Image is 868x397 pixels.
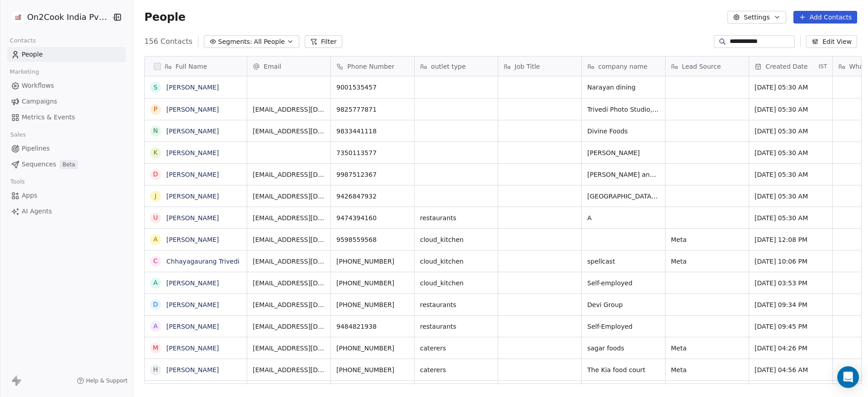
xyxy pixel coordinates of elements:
[336,365,409,374] span: [PHONE_NUMBER]
[154,235,158,244] div: A
[153,365,158,374] div: H
[587,257,660,266] span: spellcast
[598,62,647,71] span: company name
[819,63,827,70] span: IST
[7,141,126,156] a: Pipelines
[77,377,127,384] a: Help & Support
[253,235,325,244] span: [EMAIL_ADDRESS][DOMAIN_NAME]
[671,235,743,244] span: Meta
[587,127,660,136] span: Divine Foods
[755,235,827,244] span: [DATE] 12:08 PM
[153,170,158,179] div: D
[6,128,30,142] span: Sales
[420,300,492,309] span: restaurants
[253,213,325,222] span: [EMAIL_ADDRESS][DOMAIN_NAME]
[166,236,219,243] a: [PERSON_NAME]
[154,321,158,331] div: A
[498,57,581,76] div: Job Title
[27,11,109,23] span: On2Cook India Pvt. Ltd.
[253,127,325,136] span: [EMAIL_ADDRESS][DOMAIN_NAME]
[336,344,409,353] span: [PHONE_NUMBER]
[13,12,24,23] img: on2cook%20logo-04%20copy.jpg
[166,366,219,373] a: [PERSON_NAME]
[755,170,827,179] span: [DATE] 05:30 AM
[22,81,54,90] span: Workflows
[166,149,219,156] a: [PERSON_NAME]
[253,192,325,201] span: [EMAIL_ADDRESS][DOMAIN_NAME]
[587,322,660,331] span: Self-Employed
[166,345,219,352] a: [PERSON_NAME]
[336,105,409,114] span: 9825777871
[331,57,414,76] div: Phone Number
[60,160,78,169] span: Beta
[264,62,281,71] span: Email
[336,127,409,136] span: 9833441118
[755,365,827,374] span: [DATE] 04:56 AM
[22,50,43,59] span: People
[514,62,540,71] span: Job Title
[7,78,126,93] a: Workflows
[336,322,409,331] span: 9484821938
[336,235,409,244] span: 9598559568
[166,106,219,113] a: [PERSON_NAME]
[587,213,660,222] span: A
[682,62,721,71] span: Lead Source
[431,62,466,71] span: outlet type
[6,175,28,189] span: Tools
[11,9,105,25] button: On2Cook India Pvt. Ltd.
[755,300,827,309] span: [DATE] 09:34 PM
[7,110,126,125] a: Metrics & Events
[755,344,827,353] span: [DATE] 04:26 PM
[166,84,219,91] a: [PERSON_NAME]
[582,57,665,76] div: company name
[22,97,57,106] span: Campaigns
[166,214,219,222] a: [PERSON_NAME]
[175,62,207,71] span: Full Name
[153,126,158,136] div: N
[587,365,660,374] span: The Kia food court
[420,213,492,222] span: restaurants
[671,365,743,374] span: Meta
[154,104,157,114] div: P
[166,128,219,135] a: [PERSON_NAME]
[253,170,325,179] span: [EMAIL_ADDRESS][DOMAIN_NAME]
[253,344,325,353] span: [EMAIL_ADDRESS][DOMAIN_NAME]
[336,83,409,92] span: 9001535457
[336,170,409,179] span: 9987512367
[166,193,219,200] a: [PERSON_NAME]
[755,127,827,136] span: [DATE] 05:30 AM
[22,191,38,200] span: Apps
[22,113,75,122] span: Metrics & Events
[793,11,857,24] button: Add Contacts
[420,279,492,288] span: cloud_kitchen
[749,57,832,76] div: Created DateIST
[86,377,127,384] span: Help & Support
[254,37,285,47] span: All People
[336,148,409,157] span: 7350113577
[7,204,126,219] a: AI Agents
[336,213,409,222] span: 9474394160
[253,105,325,114] span: [EMAIL_ADDRESS][DOMAIN_NAME]
[22,207,52,216] span: AI Agents
[253,257,325,266] span: [EMAIL_ADDRESS][DOMAIN_NAME]
[153,343,158,353] div: M
[253,322,325,331] span: [EMAIL_ADDRESS][DOMAIN_NAME]
[154,278,158,288] div: A
[755,83,827,92] span: [DATE] 05:30 AM
[336,257,409,266] span: [PHONE_NUMBER]
[347,62,394,71] span: Phone Number
[6,34,40,47] span: Contacts
[155,191,156,201] div: J
[145,76,247,384] div: grid
[305,35,342,48] button: Filter
[837,366,859,388] div: Open Intercom Messenger
[166,301,219,308] a: [PERSON_NAME]
[587,344,660,353] span: sagar foods
[671,257,743,266] span: Meta
[253,365,325,374] span: [EMAIL_ADDRESS][DOMAIN_NAME]
[415,57,498,76] div: outlet type
[144,36,192,47] span: 156 Contacts
[420,322,492,331] span: restaurants
[671,344,743,353] span: Meta
[153,213,158,222] div: U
